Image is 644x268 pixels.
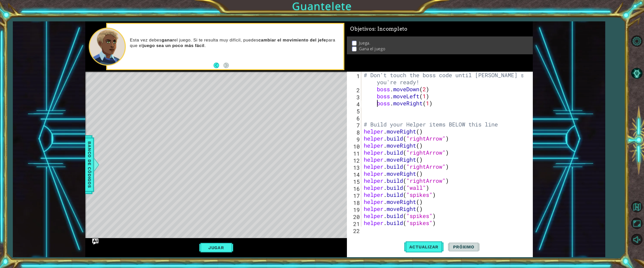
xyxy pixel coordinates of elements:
[348,192,361,199] div: 17
[448,244,479,249] span: Próximo
[359,40,370,46] p: Juega.
[348,136,361,143] div: 9
[199,243,233,252] button: Jugar
[448,238,479,256] button: Próximo
[348,101,361,108] div: 4
[348,206,361,213] div: 19
[85,72,318,220] div: Level Map
[629,199,644,214] button: Volver al mapa
[348,178,361,185] div: 15
[348,164,361,171] div: 13
[375,26,407,32] span: : Incompleto
[143,43,205,48] strong: juego sea un poco más fácil
[350,26,408,32] span: Objetivos
[258,38,326,42] strong: cambiar el movimiento del jefe
[348,213,361,220] div: 20
[348,185,361,192] div: 16
[404,244,444,249] span: Actualizar
[348,115,361,122] div: 6
[348,108,361,115] div: 5
[629,66,644,81] button: Pista IA
[348,122,361,129] div: 7
[348,227,361,234] div: 22
[348,86,361,94] div: 2
[629,216,644,231] button: Maximizar navegador
[404,238,444,256] button: Actualizar
[629,232,644,247] button: Sonido encendido
[629,199,644,215] a: Volver al mapa
[348,199,361,206] div: 18
[348,129,361,136] div: 8
[359,46,385,52] p: Gana el juego
[348,171,361,178] div: 14
[629,34,644,49] button: Opciones de nivel
[348,150,361,157] div: 11
[348,220,361,227] div: 21
[162,38,174,42] strong: ganar
[348,94,361,101] div: 3
[86,139,94,191] span: Banco de códigos
[223,63,229,68] button: Next
[348,143,361,150] div: 10
[348,157,361,164] div: 12
[214,63,223,68] button: Back
[130,37,340,49] p: Esta vez debes el juego. Si te resulta muy difícil, puedes para que el .
[92,239,98,245] button: Ask AI
[348,72,361,86] div: 1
